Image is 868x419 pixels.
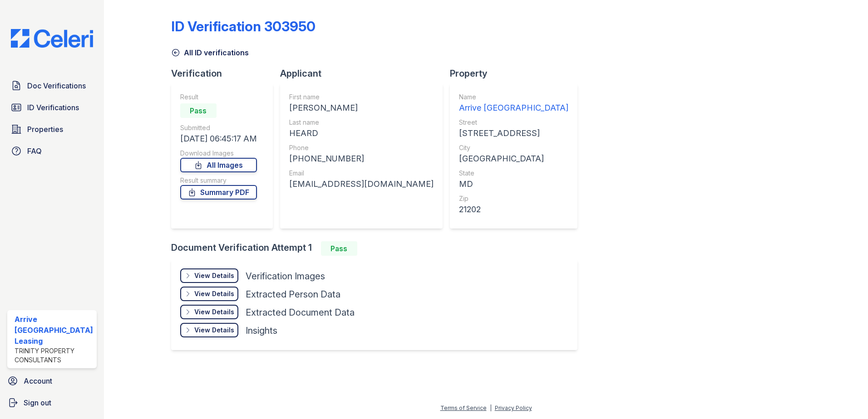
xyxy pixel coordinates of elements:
[321,241,357,256] div: Pass
[27,124,63,135] span: Properties
[459,194,568,203] div: Zip
[830,383,859,410] iframe: chat widget
[490,404,492,411] div: |
[24,397,51,408] span: Sign out
[459,203,568,216] div: 21202
[289,102,434,114] div: [PERSON_NAME]
[7,120,97,138] a: Properties
[180,185,257,200] a: Summary PDF
[289,93,434,102] div: First name
[171,18,316,34] div: ID Verification 303950
[171,47,249,58] a: All ID verifications
[180,176,257,185] div: Result summary
[246,306,355,319] div: Extracted Document Data
[194,307,234,317] div: View Details
[4,29,100,48] img: CE_Logo_Blue-a8612792a0a2168367f1c8372b55b34899dd931a85d93a1a3d3e32e68fde9ad4.png
[459,93,568,102] div: Name
[180,158,257,172] a: All Images
[289,152,434,165] div: [PHONE_NUMBER]
[27,80,86,91] span: Doc Verifications
[180,103,217,118] div: Pass
[27,146,42,156] span: FAQ
[4,394,100,412] a: Sign out
[180,149,257,158] div: Download Images
[289,178,434,190] div: [EMAIL_ADDRESS][DOMAIN_NAME]
[180,123,257,132] div: Submitted
[459,118,568,127] div: Street
[459,102,568,114] div: Arrive [GEOGRAPHIC_DATA]
[495,404,532,411] a: Privacy Policy
[459,169,568,178] div: State
[289,118,434,127] div: Last name
[459,178,568,190] div: MD
[171,67,280,80] div: Verification
[280,67,450,80] div: Applicant
[7,142,97,160] a: FAQ
[459,152,568,165] div: [GEOGRAPHIC_DATA]
[24,375,52,386] span: Account
[289,143,434,152] div: Phone
[27,102,79,113] span: ID Verifications
[4,372,100,390] a: Account
[246,324,277,337] div: Insights
[246,288,340,301] div: Extracted Person Data
[459,143,568,152] div: City
[180,132,257,145] div: [DATE] 06:45:17 AM
[194,326,234,335] div: View Details
[194,271,234,280] div: View Details
[171,241,585,256] div: Document Verification Attempt 1
[15,314,93,346] div: Arrive [GEOGRAPHIC_DATA] Leasing
[7,98,97,117] a: ID Verifications
[289,127,434,140] div: HEARD
[194,289,234,298] div: View Details
[440,404,487,411] a: Terms of Service
[7,77,97,95] a: Doc Verifications
[450,67,585,80] div: Property
[246,270,325,283] div: Verification Images
[180,93,257,102] div: Result
[15,346,93,365] div: Trinity Property Consultants
[289,169,434,178] div: Email
[459,127,568,140] div: [STREET_ADDRESS]
[459,93,568,114] a: Name Arrive [GEOGRAPHIC_DATA]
